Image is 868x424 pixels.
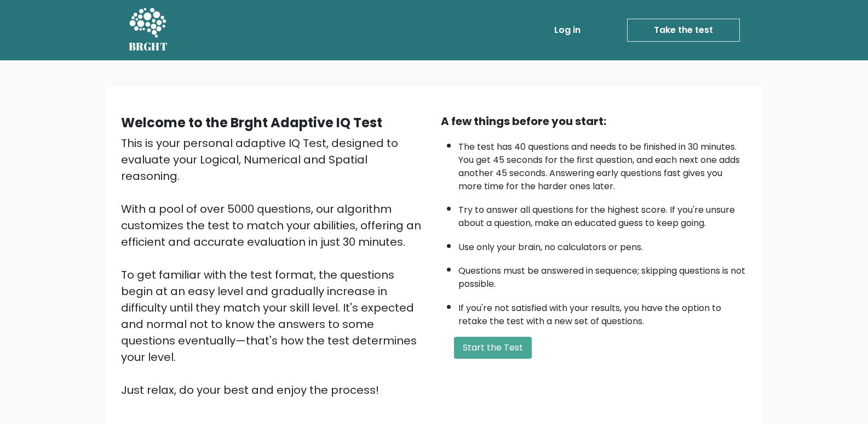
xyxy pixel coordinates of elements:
[121,135,428,398] div: This is your personal adaptive IQ Test, designed to evaluate your Logical, Numerical and Spatial ...
[458,235,748,254] li: Use only your brain, no calculators or pens.
[550,19,585,41] a: Log in
[458,259,748,291] li: Questions must be answered in sequence; skipping questions is not possible.
[458,296,748,328] li: If you're not satisfied with your results, you have the option to retake the test with a new set ...
[458,135,748,193] li: The test has 40 questions and needs to be finished in 30 minutes. You get 45 seconds for the firs...
[121,114,382,132] b: Welcome to the Brght Adaptive IQ Test
[627,19,740,42] a: Take the test
[454,337,532,359] button: Start the Test
[458,198,748,230] li: Try to answer all questions for the highest score. If you're unsure about a question, make an edu...
[441,113,748,129] div: A few things before you start:
[129,40,168,53] h5: BRGHT
[129,4,168,56] a: BRGHT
